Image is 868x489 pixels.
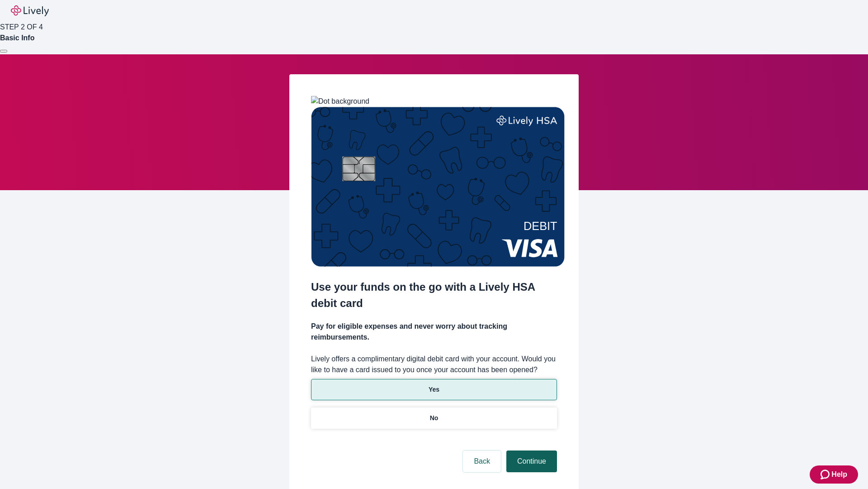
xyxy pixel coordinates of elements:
[11,5,49,16] img: Lively
[810,465,858,484] button: Zendesk support iconHelp
[311,354,557,375] label: Lively offers a complimentary digital debit card with your account. Would you like to have a card...
[311,107,565,267] img: Debit card
[311,379,557,400] button: Yes
[821,469,831,480] svg: Zendesk support icon
[311,279,557,312] h2: Use your funds on the go with a Lively HSA debit card
[506,451,557,472] button: Continue
[311,407,557,429] button: No
[430,413,439,423] p: No
[463,451,501,472] button: Back
[311,96,369,107] img: Dot background
[311,321,557,343] h4: Pay for eligible expenses and never worry about tracking reimbursements.
[429,385,439,394] p: Yes
[831,469,847,480] span: Help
